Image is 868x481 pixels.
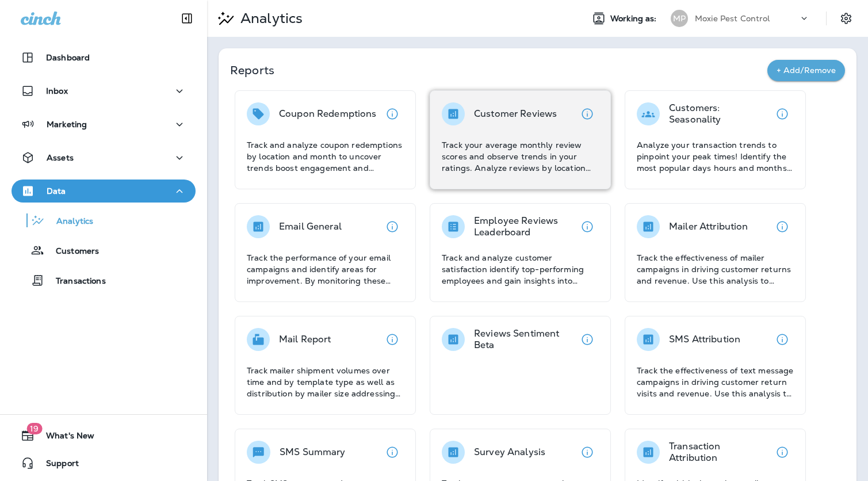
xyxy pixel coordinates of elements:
button: Assets [12,146,196,169]
p: Analytics [45,216,93,227]
p: Customer Reviews [474,108,557,120]
button: View details [576,441,599,464]
p: Customers: Seasonality [669,102,771,125]
button: Marketing [12,113,196,136]
p: Assets [47,153,74,162]
p: Coupon Redemptions [279,108,377,120]
p: Reviews Sentiment Beta [474,328,576,351]
button: View details [771,102,794,125]
button: 19What's New [12,424,196,447]
p: Customers [44,246,99,257]
p: Survey Analysis [474,446,545,458]
button: Collapse Sidebar [171,7,203,30]
p: Track the effectiveness of mailer campaigns in driving customer returns and revenue. Use this ana... [637,252,794,287]
span: 19 [26,423,42,434]
p: Analyze your transaction trends to pinpoint your peak times! Identify the most popular days hours... [637,139,794,174]
p: Marketing [47,120,87,129]
p: Transactions [44,276,106,287]
button: Customers [12,238,196,262]
button: View details [771,441,794,464]
span: What's New [35,431,94,445]
p: Analytics [236,10,303,27]
p: Track your average monthly review scores and observe trends in your ratings. Analyze reviews by l... [442,139,599,174]
button: Support [12,452,196,475]
button: Dashboard [12,46,196,69]
div: MP [671,10,688,27]
button: Data [12,180,196,203]
button: Settings [836,8,856,29]
p: Track and analyze customer satisfaction identify top-performing employees and gain insights into ... [442,252,599,287]
button: Inbox [12,79,196,102]
p: Employee Reviews Leaderboard [474,215,576,238]
p: Mailer Attribution [669,221,748,232]
p: SMS Summary [280,446,346,458]
button: View details [576,215,599,238]
p: Moxie Pest Control [695,14,770,23]
button: View details [576,102,599,125]
p: Track the effectiveness of text message campaigns in driving customer return visits and revenue. ... [637,365,794,399]
button: View details [576,328,599,351]
p: Track mailer shipment volumes over time and by template type as well as distribution by mailer si... [247,365,404,399]
p: Data [47,186,66,196]
button: View details [381,102,404,125]
button: View details [771,328,794,351]
p: Mail Report [279,334,331,345]
button: Analytics [12,208,196,232]
p: Dashboard [46,53,90,62]
p: Email General [279,221,342,232]
span: Support [35,459,79,472]
span: Working as: [610,14,659,24]
button: View details [381,328,404,351]
p: Reports [230,62,767,78]
p: Transaction Attribution [669,441,771,464]
p: Inbox [46,86,68,96]
p: Track and analyze coupon redemptions by location and month to uncover trends boost engagement and... [247,139,404,174]
p: Track the performance of your email campaigns and identify areas for improvement. By monitoring t... [247,252,404,287]
button: Transactions [12,268,196,292]
button: View details [771,215,794,238]
button: View details [381,441,404,464]
button: View details [381,215,404,238]
button: + Add/Remove [767,60,845,81]
p: SMS Attribution [669,334,740,345]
